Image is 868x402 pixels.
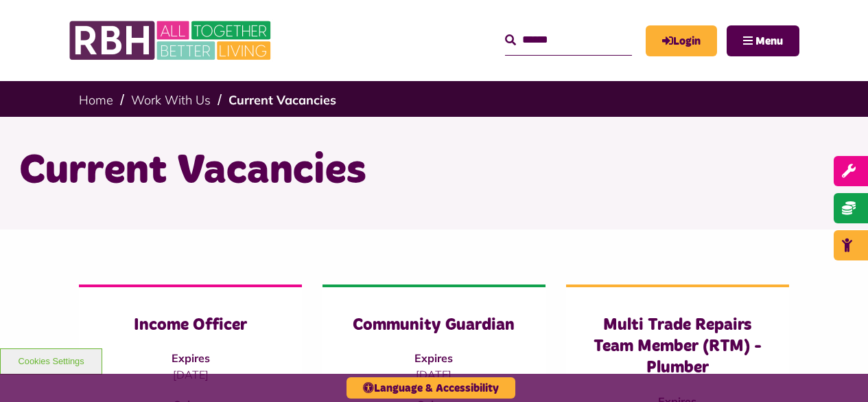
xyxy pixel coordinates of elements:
[347,377,515,399] button: Language & Accessibility
[806,340,868,402] iframe: Netcall Web Assistant for live chat
[106,315,274,336] h3: Income Officer
[414,351,453,365] strong: Expires
[727,25,799,56] button: Navigation
[69,14,274,67] img: RBH
[19,144,849,198] h1: Current Vacancies
[106,366,274,383] p: [DATE]
[350,315,518,336] h3: Community Guardian
[131,92,211,108] a: Work With Us
[172,351,210,365] strong: Expires
[594,315,762,379] h3: Multi Trade Repairs Team Member (RTM) - Plumber
[646,25,717,56] a: MyRBH
[755,36,783,47] span: Menu
[350,366,518,383] p: [DATE]
[228,92,336,108] a: Current Vacancies
[79,92,113,108] a: Home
